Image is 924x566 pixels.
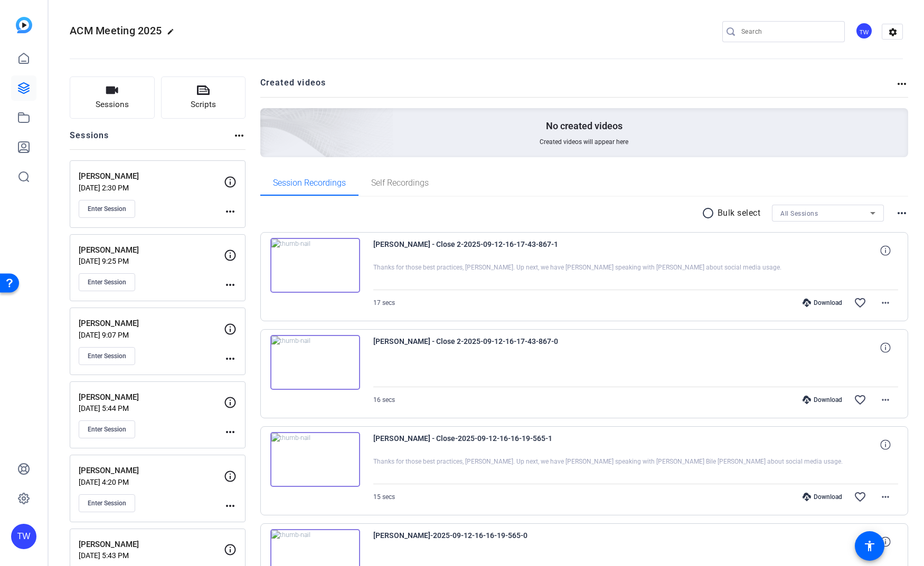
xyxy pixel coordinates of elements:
[70,76,155,119] button: Sessions
[373,396,395,404] span: 16 secs
[88,425,126,434] span: Enter Session
[79,184,224,192] p: [DATE] 2:30 PM
[879,296,892,309] mat-icon: more_horiz
[854,491,866,503] mat-icon: favorite_border
[797,493,847,501] div: Download
[224,352,237,365] mat-icon: more_horiz
[224,205,237,218] mat-icon: more_horiz
[70,24,162,37] span: ACM Meeting 2025
[270,335,360,390] img: thumb-nail
[270,238,360,293] img: thumb-nail
[70,129,109,149] h2: Sessions
[373,238,569,263] span: [PERSON_NAME] - Close 2-2025-09-12-16-17-43-867-1
[882,24,903,40] mat-icon: settings
[88,278,126,286] span: Enter Session
[797,299,847,307] div: Download
[540,138,628,146] span: Created videos will appear here
[895,78,908,90] mat-icon: more_horiz
[741,25,836,38] input: Search
[371,179,429,187] span: Self Recordings
[167,28,180,41] mat-icon: edit
[233,129,246,142] mat-icon: more_horiz
[79,539,224,551] p: [PERSON_NAME]
[79,244,224,256] p: [PERSON_NAME]
[373,432,569,457] span: [PERSON_NAME] - Close-2025-09-12-16-16-19-565-1
[79,170,224,183] p: [PERSON_NAME]
[855,22,874,41] ngx-avatar: Tracy Wagner
[191,99,216,111] span: Scripts
[79,347,135,365] button: Enter Session
[142,4,394,233] img: Creted videos background
[88,205,126,213] span: Enter Session
[780,210,818,217] span: All Sessions
[88,499,126,507] span: Enter Session
[224,279,237,291] mat-icon: more_horiz
[373,299,395,306] span: 17 secs
[879,491,892,503] mat-icon: more_horiz
[373,493,395,501] span: 15 secs
[79,551,224,560] p: [DATE] 5:43 PM
[79,200,135,218] button: Enter Session
[702,207,718,219] mat-icon: radio_button_unchecked
[895,207,908,219] mat-icon: more_horiz
[79,331,224,339] p: [DATE] 9:07 PM
[79,391,224,404] p: [PERSON_NAME]
[273,179,346,187] span: Session Recordings
[79,404,224,412] p: [DATE] 5:44 PM
[11,524,36,549] div: TW
[854,394,866,406] mat-icon: favorite_border
[79,465,224,477] p: [PERSON_NAME]
[79,273,135,291] button: Enter Session
[79,318,224,330] p: [PERSON_NAME]
[855,22,873,40] div: TW
[270,432,360,487] img: thumb-nail
[546,120,623,132] p: No created videos
[79,420,135,438] button: Enter Session
[88,352,126,360] span: Enter Session
[224,426,237,438] mat-icon: more_horiz
[797,396,847,404] div: Download
[718,207,761,219] p: Bulk select
[854,296,866,309] mat-icon: favorite_border
[79,494,135,512] button: Enter Session
[260,76,896,97] h2: Created videos
[373,529,569,554] span: [PERSON_NAME]-2025-09-12-16-16-19-565-0
[863,540,876,552] mat-icon: accessibility
[224,500,237,512] mat-icon: more_horiz
[373,335,569,360] span: [PERSON_NAME] - Close 2-2025-09-12-16-17-43-867-0
[96,99,129,111] span: Sessions
[79,257,224,265] p: [DATE] 9:25 PM
[161,76,246,119] button: Scripts
[879,394,892,406] mat-icon: more_horiz
[16,17,32,33] img: blue-gradient.svg
[79,478,224,486] p: [DATE] 4:20 PM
